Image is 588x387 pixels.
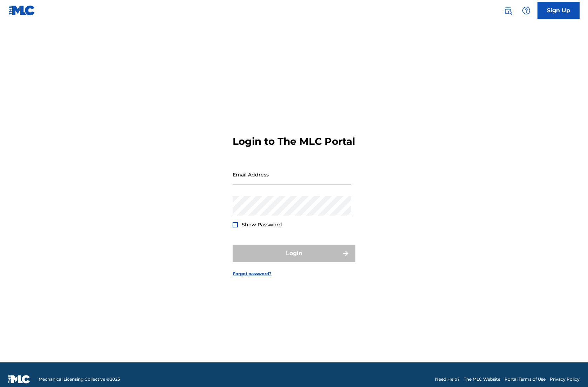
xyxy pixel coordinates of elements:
[39,376,120,382] span: Mechanical Licensing Collective © 2025
[8,5,35,15] img: MLC Logo
[242,221,282,228] span: Show Password
[553,353,588,387] iframe: Chat Widget
[435,376,460,382] a: Need Help?
[504,6,512,15] img: search
[550,376,580,382] a: Privacy Policy
[522,6,530,15] img: help
[233,271,272,277] a: Forgot password?
[505,376,546,382] a: Portal Terms of Use
[8,375,30,383] img: logo
[537,2,580,19] a: Sign Up
[233,135,355,148] h3: Login to The MLC Portal
[464,376,500,382] a: The MLC Website
[519,4,533,18] div: Help
[501,4,515,18] a: Public Search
